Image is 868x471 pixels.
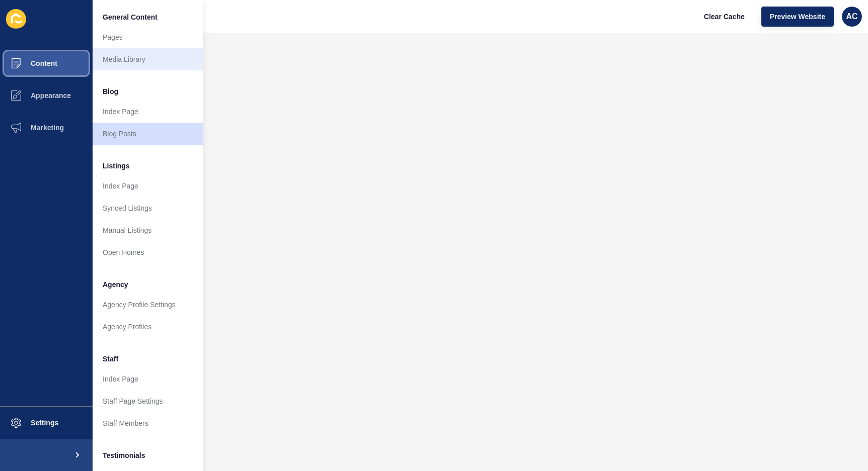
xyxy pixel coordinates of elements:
[93,123,203,145] a: Blog Posts
[93,390,203,412] a: Staff Page Settings
[93,219,203,241] a: Manual Listings
[93,101,203,123] a: Index Page
[93,368,203,390] a: Index Page
[93,294,203,316] a: Agency Profile Settings
[103,354,118,364] span: Staff
[704,12,745,22] span: Clear Cache
[103,279,128,290] span: Agency
[695,7,753,27] button: Clear Cache
[103,450,145,460] span: Testimonials
[761,7,834,27] button: Preview Website
[93,316,203,338] a: Agency Profiles
[93,241,203,263] a: Open Homes
[93,197,203,219] a: Synced Listings
[93,412,203,434] a: Staff Members
[103,161,130,171] span: Listings
[770,12,825,22] span: Preview Website
[93,26,203,48] a: Pages
[93,175,203,197] a: Index Page
[93,48,203,70] a: Media Library
[103,12,157,22] span: General Content
[846,12,857,22] span: AC
[103,86,118,97] span: Blog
